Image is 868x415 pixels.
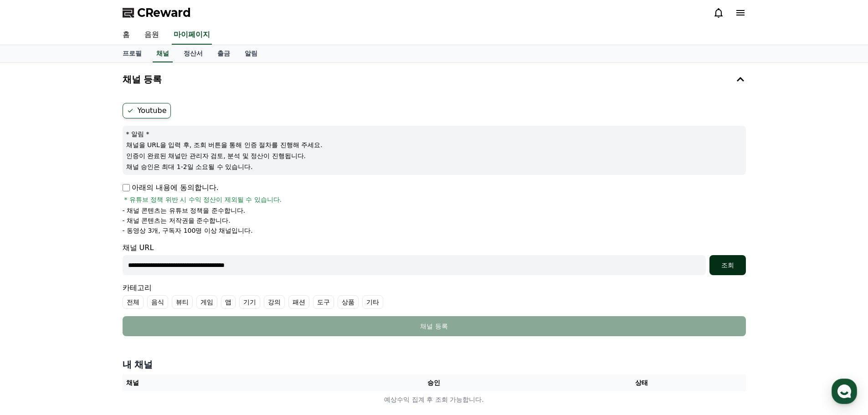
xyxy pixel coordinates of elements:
[115,45,149,62] a: 프로필
[83,303,94,310] span: 대화
[210,45,237,62] a: 출금
[126,162,742,171] p: 채널 승인은 최대 1-2일 소요될 수 있습니다.
[123,358,746,371] h4: 내 채널
[362,295,383,309] label: 기타
[237,45,265,62] a: 알림
[239,295,260,309] label: 기기
[141,302,152,310] span: 설정
[123,226,253,235] p: - 동영상 3개, 구독자 100명 이상 채널입니다.
[153,45,173,62] a: 채널
[123,216,231,225] p: - 채널 콘텐츠는 저작권을 준수합니다.
[330,374,538,391] th: 승인
[115,26,137,45] a: 홈
[123,374,330,391] th: 채널
[118,289,175,312] a: 설정
[123,282,746,309] div: 카테고리
[3,289,60,312] a: 홈
[123,206,246,215] p: - 채널 콘텐츠는 유튜브 정책을 준수합니다.
[338,295,359,309] label: 상품
[713,261,742,270] div: 조회
[123,5,191,20] a: CReward
[172,295,193,309] label: 뷰티
[123,391,746,408] td: 예상수익 집계 후 조회 가능합니다.
[123,316,746,336] button: 채널 등록
[264,295,285,309] label: 강의
[176,45,210,62] a: 정산서
[124,195,282,204] span: * 유튜브 정책 위반 시 수익 정산이 제외될 수 있습니다.
[123,242,746,275] div: 채널 URL
[137,26,166,45] a: 음원
[196,295,217,309] label: 게임
[123,103,171,118] label: Youtube
[60,289,118,312] a: 대화
[137,5,191,20] span: CReward
[126,151,742,160] p: 인증이 완료된 채널만 관리자 검토, 분석 및 정산이 진행됩니다.
[126,140,742,149] p: 채널을 URL을 입력 후, 조회 버튼을 통해 인증 절차를 진행해 주세요.
[141,322,728,331] div: 채널 등록
[313,295,334,309] label: 도구
[538,374,745,391] th: 상태
[123,74,162,84] h4: 채널 등록
[709,255,746,275] button: 조회
[123,295,144,309] label: 전체
[123,182,219,193] p: 아래의 내용에 동의합니다.
[288,295,309,309] label: 패션
[221,295,236,309] label: 앱
[29,302,34,310] span: 홈
[119,67,750,92] button: 채널 등록
[172,26,212,45] a: 마이페이지
[147,295,168,309] label: 음식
